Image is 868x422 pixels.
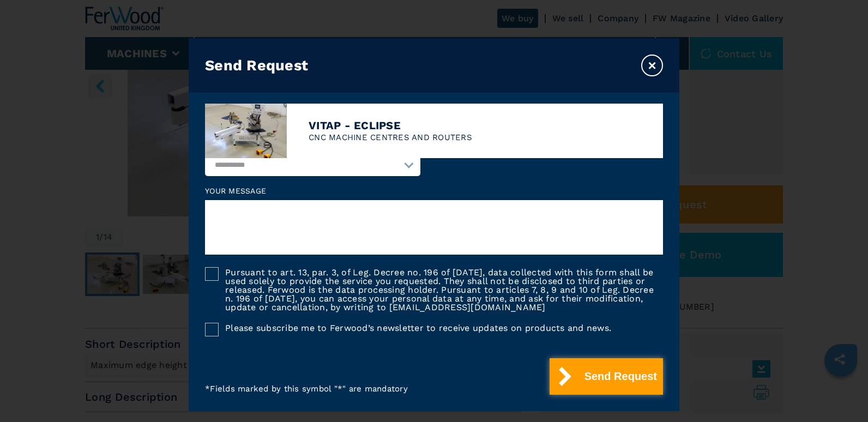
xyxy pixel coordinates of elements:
[309,132,472,143] p: CNC MACHINE CENTRES AND ROUTERS
[205,187,663,195] label: Your message
[205,383,408,395] p: * Fields marked by this symbol "*" are mandatory
[219,323,611,333] label: Please subscribe me to Ferwood’s newsletter to receive updates on products and news.
[309,119,472,132] h4: VITAP - ECLIPSE
[205,104,287,158] img: image
[641,55,663,76] button: ×
[550,358,663,395] button: Send Request
[219,267,663,312] label: Pursuant to art. 13, par. 3, of Leg. Decree no. 196 of [DATE], data collected with this form shal...
[205,57,308,74] h3: Send Request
